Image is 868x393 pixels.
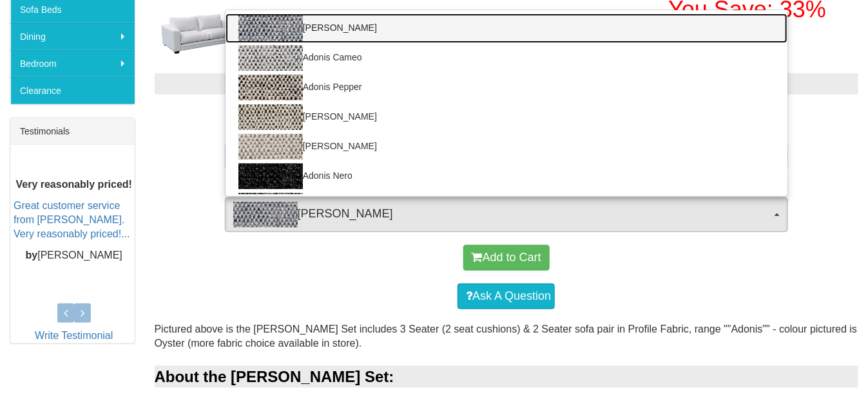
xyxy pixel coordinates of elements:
[238,75,303,100] img: Adonis Pepper
[155,366,859,388] div: About the [PERSON_NAME] Set:
[238,15,303,41] img: Adonis Teal
[233,202,298,228] img: Adonis Teal
[10,50,135,77] a: Bedroom
[226,161,787,191] a: Adonis Nero
[226,43,787,73] a: Adonis Cameo
[225,197,788,232] button: Adonis Teal[PERSON_NAME]
[226,14,787,43] a: [PERSON_NAME]
[233,202,771,228] span: [PERSON_NAME]
[458,284,555,309] a: Ask A Question
[238,163,303,189] img: Adonis Nero
[14,200,130,241] a: Great customer service from [PERSON_NAME]. Very reasonably priced!...
[15,179,132,190] b: Very reasonably priced!
[238,45,303,71] img: Adonis Cameo
[238,104,303,130] img: Adonis Flint
[35,330,113,341] a: Write Testimonial
[226,191,787,221] a: [PERSON_NAME]
[226,132,787,161] a: [PERSON_NAME]
[10,118,135,145] div: Testimonials
[238,193,303,219] img: Adonis Zinc
[463,245,550,271] button: Add to Cart
[10,23,135,50] a: Dining
[14,249,135,264] p: [PERSON_NAME]
[238,134,303,160] img: Adonis Flax
[155,107,859,124] h3: Choose from the options below then add to cart
[226,102,787,132] a: [PERSON_NAME]
[26,250,38,261] b: by
[10,77,135,104] a: Clearance
[226,73,787,102] a: Adonis Pepper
